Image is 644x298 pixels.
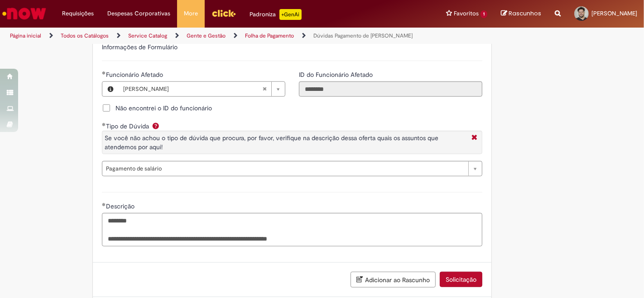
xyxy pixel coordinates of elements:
span: Descrição [106,202,136,210]
span: [PERSON_NAME] [591,9,637,17]
button: Solicitação [440,272,482,287]
a: Página inicial [10,32,41,39]
span: Despesas Corporativas [107,9,170,18]
a: Folha de Pagamento [245,32,294,39]
span: Tipo de Dúvida [106,122,151,130]
a: Dúvidas Pagamento de [PERSON_NAME] [313,32,413,39]
div: Padroniza [250,9,302,20]
abbr: Limpar campo Funcionário Afetado [258,82,271,96]
span: Não encontrei o ID do funcionário [115,104,212,113]
span: Requisições [62,9,94,18]
button: Adicionar ao Rascunho [351,272,436,288]
label: Informações de Formulário [102,43,178,51]
input: ID do Funcionário Afetado [299,81,482,97]
button: Funcionário Afetado, Visualizar este registro Gustavo Alves Rosa [102,82,119,96]
span: Somente leitura - ID do Funcionário Afetado [299,71,375,79]
span: [PERSON_NAME] [123,82,262,96]
span: Rascunhos [509,9,541,18]
span: More [184,9,198,18]
ul: Trilhas de página [7,28,423,44]
a: Service Catalog [128,32,167,39]
span: Favoritos [454,9,479,18]
span: Ajuda para Tipo de Dúvida [150,122,161,129]
span: Pagamento de salário [106,161,464,176]
img: ServiceNow [1,5,48,23]
span: 1 [481,10,487,18]
img: click_logo_yellow_360x200.png [211,6,236,20]
a: [PERSON_NAME]Limpar campo Funcionário Afetado [119,82,285,96]
span: Se você não achou o tipo de dúvida que procura, por favor, verifique na descrição dessa oferta qu... [105,134,438,151]
a: Rascunhos [501,9,541,18]
span: Obrigatório Preenchido [102,203,106,206]
p: +GenAi [279,9,302,20]
textarea: Descrição [102,213,482,246]
a: Todos os Catálogos [61,32,109,39]
span: Obrigatório Preenchido [102,123,106,126]
a: Gente e Gestão [187,32,226,39]
i: Fechar More information Por question_tipo_de_duvida [469,133,480,143]
span: Obrigatório Preenchido [102,71,106,75]
span: Necessários - Funcionário Afetado [106,71,165,79]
